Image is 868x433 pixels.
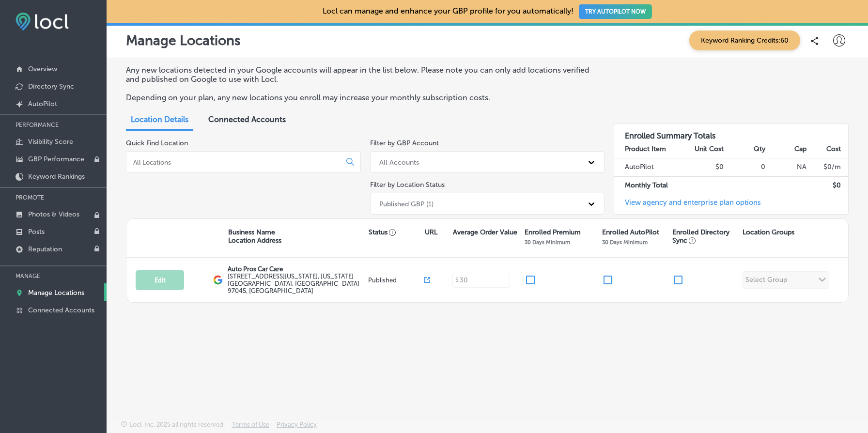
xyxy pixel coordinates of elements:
p: Reputation [28,245,62,253]
p: Posts [28,228,45,236]
p: Photos & Videos [28,210,79,218]
a: View agency and enterprise plan options [614,198,761,214]
td: Monthly Total [614,176,683,194]
p: Visibility Score [28,138,73,146]
p: 30 Days Minimum [602,239,648,246]
label: Filter by Location Status [370,181,445,189]
label: Quick Find Location [126,139,188,147]
th: Cap [766,140,807,158]
p: Status [369,228,425,236]
p: Published [368,277,424,284]
span: Keyword Ranking Credits: 60 [689,31,800,50]
p: Enrolled Directory Sync [672,228,738,245]
p: Manage Locations [28,289,84,297]
p: Business Name Location Address [228,228,281,245]
p: Location Groups [743,228,794,236]
th: Cost [807,140,848,158]
div: Published GBP (1) [379,200,434,208]
td: NA [766,158,807,176]
td: $0 [683,158,724,176]
p: 30 Days Minimum [525,239,570,246]
th: Unit Cost [683,140,724,158]
p: Enrolled AutoPilot [602,228,659,236]
input: All Locations [132,158,339,167]
a: Privacy Policy [277,421,317,433]
strong: Product Item [625,145,666,153]
p: Connected Accounts [28,306,94,314]
p: Overview [28,65,57,73]
p: Keyword Rankings [28,172,85,181]
p: Auto Pros Car Care [228,265,366,273]
th: Qty [724,140,765,158]
p: GBP Performance [28,155,84,163]
p: Any new locations detected in your Google accounts will appear in the list below. Please note you... [126,65,596,84]
span: Location Details [131,115,188,124]
p: URL [425,228,437,236]
td: AutoPilot [614,158,683,176]
p: Directory Sync [28,82,74,91]
td: $ 0 [807,176,848,194]
p: Depending on your plan, any new locations you enroll may increase your monthly subscription costs. [126,93,596,102]
span: Connected Accounts [208,115,286,124]
img: fda3e92497d09a02dc62c9cd864e3231.png [15,13,69,31]
p: Enrolled Premium [525,228,581,236]
h3: Enrolled Summary Totals [614,124,848,140]
p: Locl, Inc. 2025 all rights reserved. [129,421,225,428]
img: logo [213,275,223,285]
a: Terms of Use [232,421,269,433]
p: AutoPilot [28,100,57,108]
label: Filter by GBP Account [370,139,439,147]
div: All Accounts [379,158,419,166]
button: Edit [136,270,184,290]
button: TRY AUTOPILOT NOW [579,4,652,19]
p: Average Order Value [453,228,517,236]
p: Manage Locations [126,32,241,48]
td: 0 [724,158,765,176]
label: [STREET_ADDRESS][US_STATE] , [US_STATE][GEOGRAPHIC_DATA], [GEOGRAPHIC_DATA] 97045, [GEOGRAPHIC_DATA] [228,273,366,294]
td: $ 0 /m [807,158,848,176]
